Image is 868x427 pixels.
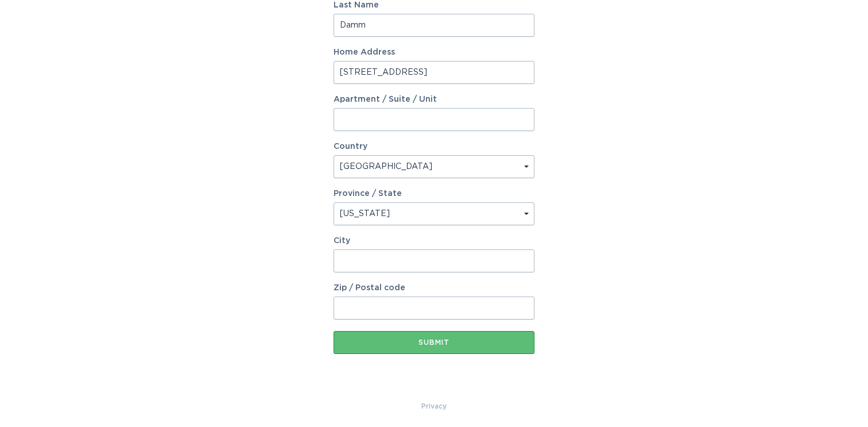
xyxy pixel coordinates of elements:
[421,400,447,413] a: Privacy Policy & Terms of Use
[334,331,534,354] button: Submit
[334,143,367,151] label: Country
[334,1,534,9] label: Last Name
[334,95,534,103] label: Apartment / Suite / Unit
[334,48,534,56] label: Home Address
[334,190,402,198] label: Province / State
[334,237,534,245] label: City
[334,284,534,292] label: Zip / Postal code
[339,339,529,346] div: Submit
